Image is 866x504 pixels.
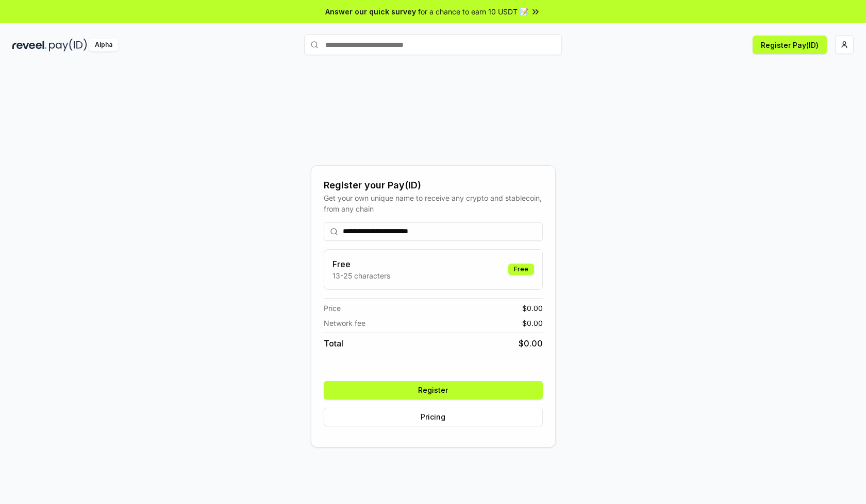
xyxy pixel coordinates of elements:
p: 13-25 characters [332,270,390,281]
span: $ 0.00 [522,303,543,314]
div: Get your own unique name to receive any crypto and stablecoin, from any chain [324,193,543,214]
img: pay_id [49,39,87,51]
span: Answer our quick survey [325,6,416,17]
button: Register [324,381,543,399]
span: $ 0.00 [519,337,543,350]
div: Alpha [89,39,118,51]
button: Register Pay(ID) [753,36,827,54]
img: reveel_dark [12,39,47,51]
span: Network fee [324,318,365,328]
button: Pricing [324,408,543,426]
span: for a chance to earn 10 USDT 📝 [418,6,528,17]
span: Total [324,337,343,350]
div: Register your Pay(ID) [324,178,543,193]
h3: Free [332,258,390,270]
div: Free [508,264,534,275]
span: $ 0.00 [522,318,543,328]
span: Price [324,303,341,314]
